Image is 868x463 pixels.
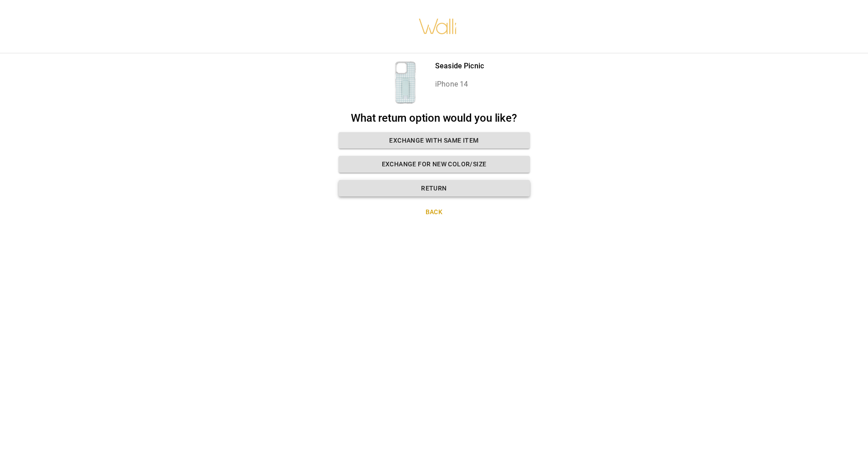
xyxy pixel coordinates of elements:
button: Return [339,180,530,197]
p: iPhone 14 [435,79,484,90]
button: Exchange with same item [339,132,530,149]
img: walli-inc.myshopify.com [418,7,457,46]
button: Back [339,204,530,221]
h2: What return option would you like? [339,112,530,125]
button: Exchange for new color/size [339,156,530,173]
p: Seaside Picnic [435,61,484,72]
